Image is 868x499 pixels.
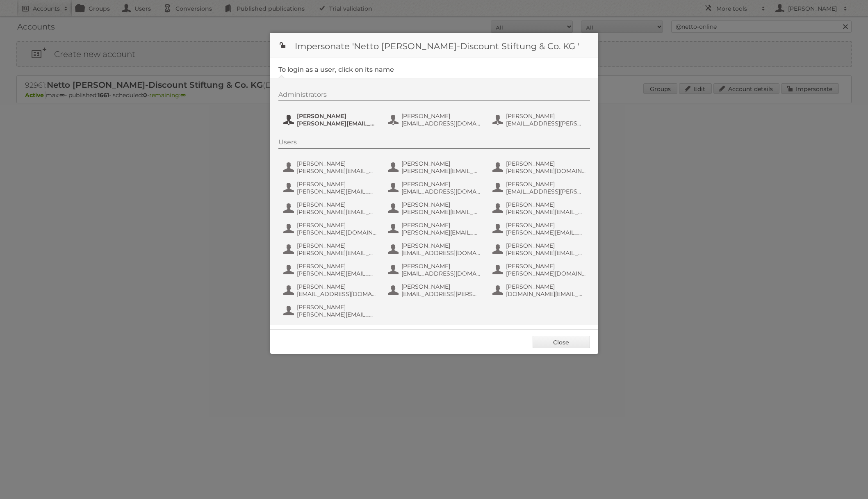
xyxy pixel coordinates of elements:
button: [PERSON_NAME] [PERSON_NAME][EMAIL_ADDRESS][PERSON_NAME][DOMAIN_NAME] [282,303,379,319]
button: [PERSON_NAME] [PERSON_NAME][EMAIL_ADDRESS][PERSON_NAME][PERSON_NAME][DOMAIN_NAME] [387,159,483,175]
span: [PERSON_NAME] [297,283,376,290]
span: [PERSON_NAME][EMAIL_ADDRESS][DOMAIN_NAME] [297,208,376,216]
span: [PERSON_NAME] [297,221,376,229]
button: [PERSON_NAME] [PERSON_NAME][EMAIL_ADDRESS][PERSON_NAME][PERSON_NAME][DOMAIN_NAME] [492,200,588,216]
span: [PERSON_NAME] [401,160,481,167]
button: [PERSON_NAME] [PERSON_NAME][DOMAIN_NAME][EMAIL_ADDRESS][PERSON_NAME][DOMAIN_NAME] [492,262,588,278]
span: [PERSON_NAME] [401,283,481,290]
span: [PERSON_NAME][EMAIL_ADDRESS][PERSON_NAME][PERSON_NAME][DOMAIN_NAME] [401,208,481,216]
span: [PERSON_NAME] [506,221,586,229]
span: [PERSON_NAME][EMAIL_ADDRESS][PERSON_NAME][DOMAIN_NAME] [297,120,376,127]
button: [PERSON_NAME] [PERSON_NAME][EMAIL_ADDRESS][PERSON_NAME][DOMAIN_NAME] [492,221,588,237]
span: [PERSON_NAME] [401,262,481,270]
span: [EMAIL_ADDRESS][DOMAIN_NAME] [401,270,481,277]
span: [DOMAIN_NAME][EMAIL_ADDRESS][PERSON_NAME][DOMAIN_NAME] [506,290,586,298]
span: [PERSON_NAME][EMAIL_ADDRESS][PERSON_NAME][PERSON_NAME][DOMAIN_NAME] [401,229,481,236]
button: [PERSON_NAME] [PERSON_NAME][DOMAIN_NAME][EMAIL_ADDRESS][PERSON_NAME][PERSON_NAME][DOMAIN_NAME] [492,159,588,175]
a: Close [533,336,590,348]
span: [PERSON_NAME][EMAIL_ADDRESS][PERSON_NAME][DOMAIN_NAME] [297,188,376,195]
button: [PERSON_NAME] [PERSON_NAME][EMAIL_ADDRESS][PERSON_NAME][PERSON_NAME][DOMAIN_NAME] [387,221,483,237]
span: [PERSON_NAME] [506,160,586,167]
button: [PERSON_NAME] [PERSON_NAME][EMAIL_ADDRESS][PERSON_NAME][PERSON_NAME][DOMAIN_NAME] [387,200,483,216]
button: [PERSON_NAME] [PERSON_NAME][EMAIL_ADDRESS][PERSON_NAME][PERSON_NAME][DOMAIN_NAME] [282,262,379,278]
button: [PERSON_NAME] [EMAIL_ADDRESS][DOMAIN_NAME] [387,241,483,257]
span: [EMAIL_ADDRESS][DOMAIN_NAME] [401,188,481,195]
span: [PERSON_NAME][DOMAIN_NAME][EMAIL_ADDRESS][PERSON_NAME][PERSON_NAME][DOMAIN_NAME] [297,229,376,236]
span: [EMAIL_ADDRESS][DOMAIN_NAME] [297,290,376,298]
span: [PERSON_NAME] [297,160,376,167]
span: [EMAIL_ADDRESS][PERSON_NAME][PERSON_NAME][DOMAIN_NAME] [506,120,586,127]
button: [PERSON_NAME] [EMAIL_ADDRESS][PERSON_NAME][PERSON_NAME][DOMAIN_NAME] [387,282,483,298]
button: [PERSON_NAME] [PERSON_NAME][DOMAIN_NAME][EMAIL_ADDRESS][PERSON_NAME][PERSON_NAME][DOMAIN_NAME] [282,221,379,237]
span: [PERSON_NAME] [506,242,586,249]
span: [PERSON_NAME][EMAIL_ADDRESS][PERSON_NAME][PERSON_NAME][DOMAIN_NAME] [506,208,586,216]
span: [PERSON_NAME][EMAIL_ADDRESS][PERSON_NAME][PERSON_NAME][DOMAIN_NAME] [401,167,481,175]
span: [PERSON_NAME] [401,201,481,208]
span: [PERSON_NAME] [297,112,376,120]
div: Administrators [278,91,590,101]
span: [EMAIL_ADDRESS][PERSON_NAME][PERSON_NAME][DOMAIN_NAME] [401,290,481,298]
h1: Impersonate 'Netto [PERSON_NAME]-Discount Stiftung & Co. KG ' [270,33,598,57]
button: [PERSON_NAME] [PERSON_NAME][EMAIL_ADDRESS][PERSON_NAME][DOMAIN_NAME] [282,112,379,128]
button: [PERSON_NAME] [PERSON_NAME][EMAIL_ADDRESS][DOMAIN_NAME] [282,200,379,216]
span: [PERSON_NAME][EMAIL_ADDRESS][PERSON_NAME][PERSON_NAME][DOMAIN_NAME] [297,249,376,257]
span: [PERSON_NAME] [401,180,481,188]
span: [PERSON_NAME][DOMAIN_NAME][EMAIL_ADDRESS][PERSON_NAME][DOMAIN_NAME] [506,270,586,277]
button: [PERSON_NAME] [EMAIL_ADDRESS][PERSON_NAME][PERSON_NAME][DOMAIN_NAME] [492,180,588,196]
button: [PERSON_NAME] [EMAIL_ADDRESS][PERSON_NAME][PERSON_NAME][DOMAIN_NAME] [492,112,588,128]
span: [PERSON_NAME] [401,242,481,249]
span: [PERSON_NAME][EMAIL_ADDRESS][DOMAIN_NAME] [297,167,376,175]
span: [PERSON_NAME] [297,262,376,270]
span: [PERSON_NAME] [506,201,586,208]
span: [PERSON_NAME] [297,303,376,311]
span: [PERSON_NAME] [297,180,376,188]
span: [PERSON_NAME][EMAIL_ADDRESS][PERSON_NAME][DOMAIN_NAME] [506,229,586,236]
span: [PERSON_NAME][EMAIL_ADDRESS][PERSON_NAME][PERSON_NAME][DOMAIN_NAME] [297,270,376,277]
button: [PERSON_NAME] [DOMAIN_NAME][EMAIL_ADDRESS][PERSON_NAME][DOMAIN_NAME] [492,282,588,298]
button: [PERSON_NAME] [PERSON_NAME][EMAIL_ADDRESS][PERSON_NAME][DOMAIN_NAME] [282,180,379,196]
span: [EMAIL_ADDRESS][PERSON_NAME][PERSON_NAME][DOMAIN_NAME] [506,188,586,195]
span: [EMAIL_ADDRESS][DOMAIN_NAME] [401,249,481,257]
legend: To login as a user, click on its name [278,66,394,73]
span: [PERSON_NAME][EMAIL_ADDRESS][PERSON_NAME][DOMAIN_NAME] [297,311,376,318]
button: [PERSON_NAME] [PERSON_NAME][EMAIL_ADDRESS][PERSON_NAME][PERSON_NAME][DOMAIN_NAME] [282,241,379,257]
button: [PERSON_NAME] [PERSON_NAME][EMAIL_ADDRESS][DOMAIN_NAME] [282,159,379,175]
span: [EMAIL_ADDRESS][DOMAIN_NAME] [401,120,481,127]
button: [PERSON_NAME] [EMAIL_ADDRESS][DOMAIN_NAME] [282,282,379,298]
span: [PERSON_NAME] [506,262,586,270]
span: [PERSON_NAME] [401,221,481,229]
div: Users [278,138,590,149]
button: [PERSON_NAME] [PERSON_NAME][EMAIL_ADDRESS][DOMAIN_NAME] [492,241,588,257]
span: [PERSON_NAME] [297,242,376,249]
span: [PERSON_NAME] [401,112,481,120]
span: [PERSON_NAME] [506,180,586,188]
span: [PERSON_NAME] [297,201,376,208]
button: [PERSON_NAME] [EMAIL_ADDRESS][DOMAIN_NAME] [387,112,483,128]
span: [PERSON_NAME] [506,112,586,120]
span: [PERSON_NAME][DOMAIN_NAME][EMAIL_ADDRESS][PERSON_NAME][PERSON_NAME][DOMAIN_NAME] [506,167,586,175]
button: [PERSON_NAME] [EMAIL_ADDRESS][DOMAIN_NAME] [387,180,483,196]
span: [PERSON_NAME][EMAIL_ADDRESS][DOMAIN_NAME] [506,249,586,257]
button: [PERSON_NAME] [EMAIL_ADDRESS][DOMAIN_NAME] [387,262,483,278]
span: [PERSON_NAME] [506,283,586,290]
